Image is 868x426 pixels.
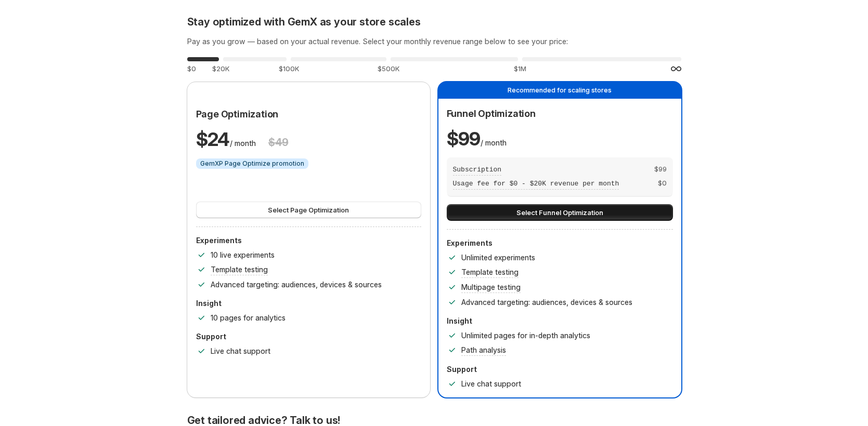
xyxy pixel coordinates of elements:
span: $100K [279,64,299,73]
span: $ 0 [658,178,667,190]
button: Select Page Optimization [196,202,421,218]
span: Funnel Optimization [447,108,536,119]
h3: $ 49 [268,136,288,149]
p: Template testing [211,264,268,275]
span: $500K [378,64,399,73]
p: Advanced targeting: audiences, devices & sources [211,279,382,290]
p: 10 live experiments [211,250,275,260]
p: Support [196,331,421,342]
p: Experiments [196,235,421,246]
p: Insight [196,298,421,309]
p: Insight [447,316,673,326]
p: 10 pages for analytics [211,313,286,323]
p: Unlimited experiments [461,252,535,263]
h3: Pay as you grow — based on your actual revenue. Select your monthly revenue range below to see yo... [187,36,681,47]
span: Subscription [453,166,502,174]
p: Advanced targeting: audiences, devices & sources [461,297,632,308]
p: Multipage testing [461,282,521,292]
p: Template testing [461,267,519,277]
span: $1M [514,64,526,73]
span: Page Optimization [196,109,279,119]
span: $ 24 [196,128,230,151]
h2: Stay optimized with GemX as your store scales [187,16,681,28]
span: Select Page Optimization [268,205,349,215]
button: Select Funnel Optimization [447,204,673,221]
p: Live chat support [211,346,270,356]
p: Unlimited pages for in-depth analytics [461,330,590,341]
span: $ 99 [654,164,667,176]
span: GemXP Page Optimize promotion [200,159,304,168]
span: $0 [187,64,196,73]
p: Live chat support [461,379,521,389]
p: Path analysis [461,345,506,355]
span: $20K [212,64,229,73]
p: / month [196,127,256,152]
span: Usage fee for $0 - $20K revenue per month [453,180,619,188]
p: Experiments [447,238,673,248]
span: $ 99 [447,127,481,150]
p: / month [447,126,507,151]
p: Support [447,364,673,375]
span: Select Funnel Optimization [516,207,603,218]
span: Recommended for scaling stores [508,86,612,94]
